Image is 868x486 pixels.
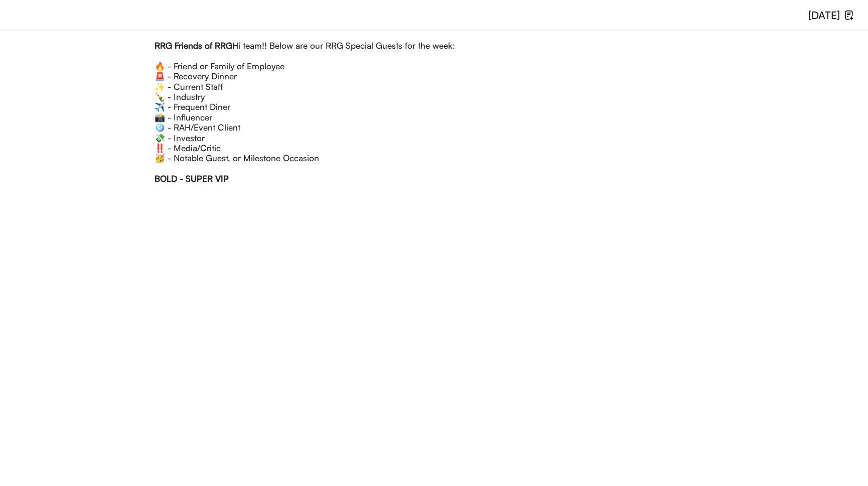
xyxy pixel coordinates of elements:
[844,10,854,20] img: file-download-02.svg
[155,41,713,184] div: Hi team!! Below are our RRG Special Guests for the week: 🔥 - Friend or Family of Employee 🚨 - Rec...
[14,4,30,24] img: yH5BAEAAAAALAAAAAABAAEAAAIBRAA7
[808,10,840,21] div: [DATE]
[155,173,229,184] strong: BOLD - SUPER VIP
[155,40,232,51] strong: RRG Friends of RRG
